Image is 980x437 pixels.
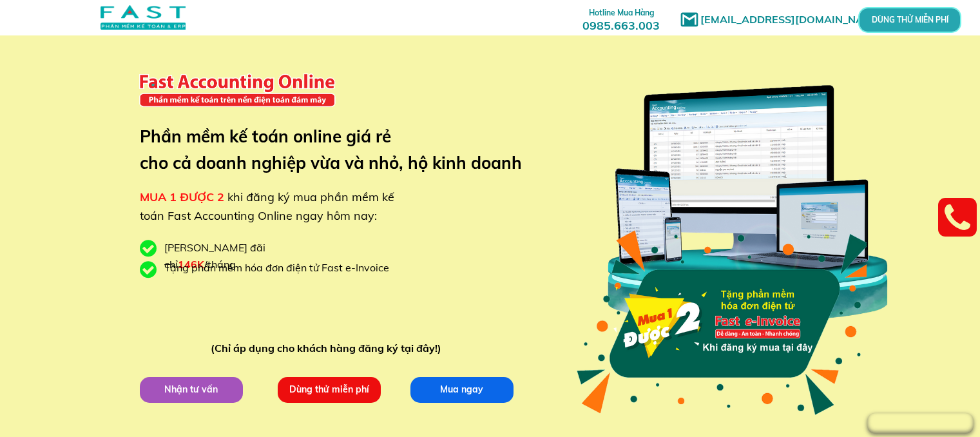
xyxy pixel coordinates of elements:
[140,189,394,223] span: khi đăng ký mua phần mềm kế toán Fast Accounting Online ngay hôm nay:
[410,376,513,402] p: Mua ngay
[164,240,332,273] div: [PERSON_NAME] đãi chỉ /tháng
[589,8,654,17] span: Hotline Mua Hàng
[568,5,674,32] h3: 0985.663.003
[211,340,447,357] div: (Chỉ áp dụng cho khách hàng đăng ký tại đây!)
[894,16,925,23] p: DÙNG THỬ MIỄN PHÍ
[178,258,204,271] span: 146K
[277,376,380,402] p: Dùng thử miễn phí
[164,260,399,277] div: Tặng phần mềm hóa đơn điện tử Fast e-Invoice
[140,189,224,204] span: MUA 1 ĐƯỢC 2
[700,12,890,28] h1: [EMAIL_ADDRESS][DOMAIN_NAME]
[139,376,242,402] p: Nhận tư vấn
[140,123,541,177] h3: Phần mềm kế toán online giá rẻ cho cả doanh nghiệp vừa và nhỏ, hộ kinh doanh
